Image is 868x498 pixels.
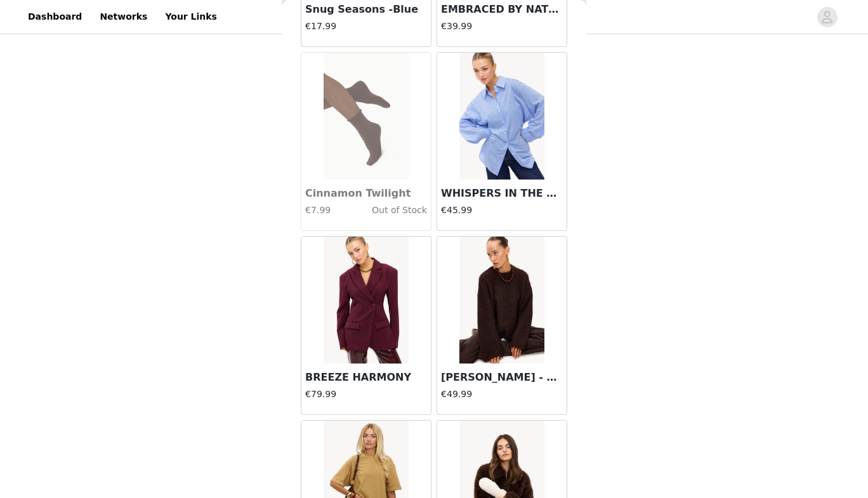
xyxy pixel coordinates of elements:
h4: €17.99 [305,20,427,33]
h3: Snug Seasons -Blue [305,2,427,17]
img: WHISPERS IN THE DARK - BLUE [459,53,544,180]
h4: Out of Stock [346,204,427,217]
h4: €49.99 [441,388,563,401]
img: Cinnamon Twilight [324,53,408,180]
h3: WHISPERS IN THE DARK - BLUE [441,186,563,201]
h4: €7.99 [305,204,346,217]
div: avatar [821,7,833,27]
a: Dashboard [20,3,89,31]
a: Your Links [157,3,225,31]
h4: €79.99 [305,388,427,401]
a: Networks [92,3,155,31]
h3: EMBRACED BY NATURE [441,2,563,17]
img: Fuzzy Wuzzy - Dark Brown [459,237,544,364]
h3: [PERSON_NAME] - Dark Brown [441,370,563,385]
h4: €39.99 [441,20,563,33]
h3: BREEZE HARMONY [305,370,427,385]
img: BREEZE HARMONY [324,237,408,364]
h4: €45.99 [441,204,563,217]
h3: Cinnamon Twilight [305,186,427,201]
